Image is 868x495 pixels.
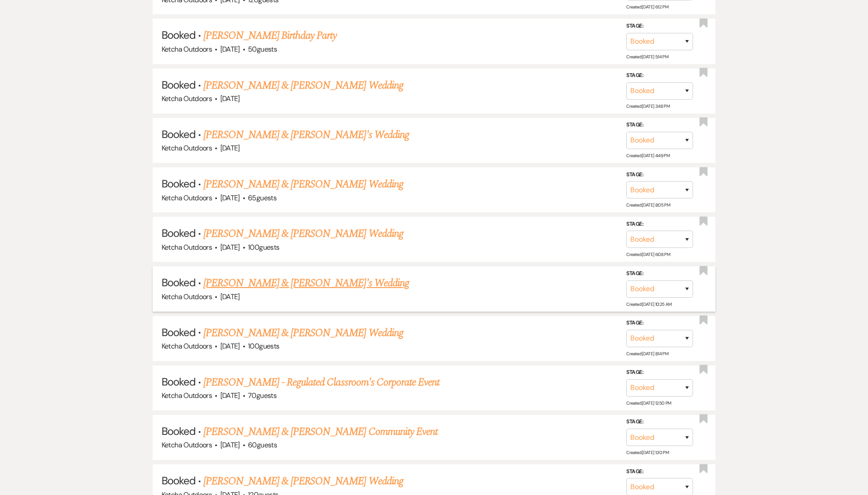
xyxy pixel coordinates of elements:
[626,417,693,427] label: Stage:
[162,292,212,301] span: Ketcha Outdoors
[203,28,337,44] a: [PERSON_NAME] Birthday Party
[162,440,212,450] span: Ketcha Outdoors
[220,193,240,203] span: [DATE]
[626,301,671,307] span: Created: [DATE] 10:25 AM
[203,127,409,143] a: [PERSON_NAME] & [PERSON_NAME]'s Wedding
[626,71,693,81] label: Stage:
[626,202,670,208] span: Created: [DATE] 8:05 PM
[203,77,403,93] a: [PERSON_NAME] & [PERSON_NAME] Wedding
[162,325,195,339] span: Booked
[162,177,195,191] span: Booked
[162,226,195,240] span: Booked
[162,94,212,103] span: Ketcha Outdoors
[220,391,240,400] span: [DATE]
[220,440,240,450] span: [DATE]
[162,127,195,141] span: Booked
[220,45,240,54] span: [DATE]
[626,53,668,59] span: Created: [DATE] 5:14 PM
[248,45,277,54] span: 50 guests
[203,424,438,440] a: [PERSON_NAME] & [PERSON_NAME] Community Event
[162,276,195,289] span: Booked
[162,424,195,438] span: Booked
[162,193,212,203] span: Ketcha Outdoors
[248,440,277,450] span: 60 guests
[626,269,693,279] label: Stage:
[220,143,240,153] span: [DATE]
[626,21,693,31] label: Stage:
[162,375,195,389] span: Booked
[162,341,212,351] span: Ketcha Outdoors
[626,467,693,477] label: Stage:
[203,176,403,192] a: [PERSON_NAME] & [PERSON_NAME] Wedding
[248,193,276,203] span: 65 guests
[626,368,693,377] label: Stage:
[626,252,670,257] span: Created: [DATE] 6:08 PM
[203,226,403,242] a: [PERSON_NAME] & [PERSON_NAME] Wedding
[626,4,668,10] span: Created: [DATE] 6:12 PM
[626,219,693,229] label: Stage:
[626,170,693,179] label: Stage:
[626,400,671,406] span: Created: [DATE] 12:50 PM
[203,275,409,291] a: [PERSON_NAME] & [PERSON_NAME]'s Wedding
[162,474,195,487] span: Booked
[162,45,212,54] span: Ketcha Outdoors
[626,153,669,158] span: Created: [DATE] 4:49 PM
[203,473,403,489] a: [PERSON_NAME] & [PERSON_NAME] Wedding
[203,374,439,390] a: [PERSON_NAME] - Regulated Classroom's Corporate Event
[220,94,240,103] span: [DATE]
[626,450,669,455] span: Created: [DATE] 1:30 PM
[162,243,212,252] span: Ketcha Outdoors
[248,391,276,400] span: 70 guests
[220,292,240,301] span: [DATE]
[162,143,212,153] span: Ketcha Outdoors
[248,341,279,351] span: 100 guests
[248,243,279,252] span: 100 guests
[626,103,669,109] span: Created: [DATE] 3:48 PM
[220,341,240,351] span: [DATE]
[220,243,240,252] span: [DATE]
[626,351,668,357] span: Created: [DATE] 8:14 PM
[203,325,403,341] a: [PERSON_NAME] & [PERSON_NAME] Wedding
[162,391,212,400] span: Ketcha Outdoors
[162,78,195,92] span: Booked
[626,120,693,130] label: Stage:
[162,28,195,42] span: Booked
[626,318,693,328] label: Stage:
